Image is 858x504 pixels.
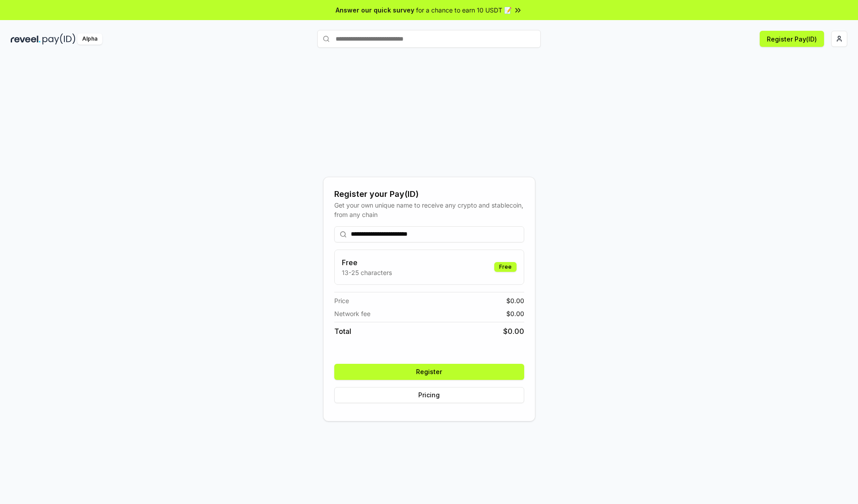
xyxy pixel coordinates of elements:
[334,200,524,219] div: Get your own unique name to receive any crypto and stablecoin, from any chain
[77,33,102,45] div: Alpha
[334,364,524,380] button: Register
[334,188,524,200] div: Register your Pay(ID)
[506,309,524,318] span: $ 0.00
[494,262,517,272] div: Free
[416,5,512,15] span: for a chance to earn 10 USDT 📝
[342,268,392,277] p: 13-25 characters
[334,326,351,337] span: Total
[11,33,41,45] img: reveel_dark
[42,33,76,45] img: pay_id
[506,296,524,305] span: $ 0.00
[334,309,370,318] span: Network fee
[760,31,824,47] button: Register Pay(ID)
[334,387,524,403] button: Pricing
[336,5,414,15] span: Answer our quick survey
[503,326,524,337] span: $ 0.00
[342,257,392,268] h3: Free
[334,296,349,305] span: Price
